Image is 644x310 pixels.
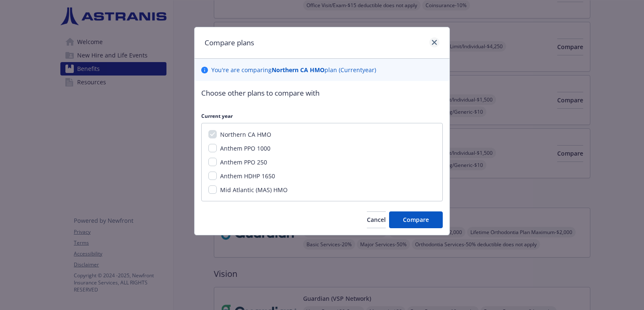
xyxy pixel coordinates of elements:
[389,211,443,228] button: Compare
[403,216,429,224] span: Compare
[429,37,439,47] a: close
[220,144,270,152] span: Anthem PPO 1000
[220,130,271,138] span: Northern CA HMO
[367,211,386,228] button: Cancel
[272,66,325,74] b: Northern CA HMO
[367,216,386,224] span: Cancel
[220,158,267,166] span: Anthem PPO 250
[220,172,275,180] span: Anthem HDHP 1650
[211,65,376,74] p: You ' re are comparing plan ( Current year)
[205,37,254,48] h1: Compare plans
[201,112,443,120] p: Current year
[201,88,443,99] p: Choose other plans to compare with
[220,186,288,194] span: Mid Atlantic (MAS) HMO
